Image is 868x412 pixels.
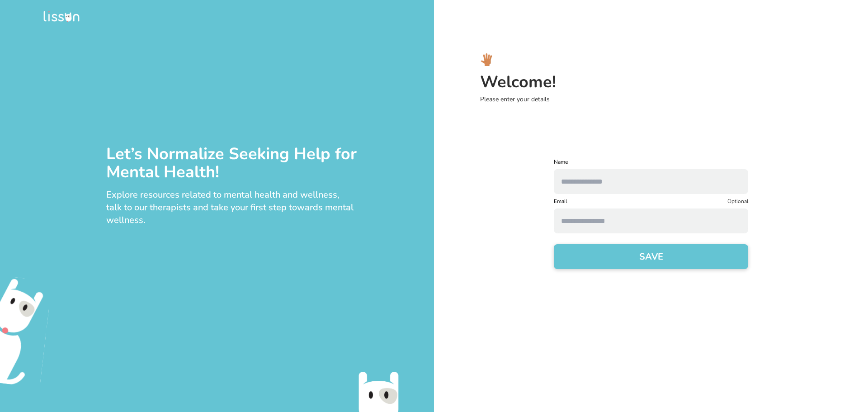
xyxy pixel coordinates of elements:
label: Email [554,198,567,205]
label: Name [554,158,748,166]
img: hi_logo.svg [480,53,493,66]
p: Optional [727,198,748,205]
h3: Welcome! [480,73,868,91]
img: logo.png [43,11,80,22]
div: Let’s Normalize Seeking Help for Mental Health! [106,145,357,181]
div: Explore resources related to mental health and wellness, talk to our therapists and take your fir... [106,189,357,227]
button: SAVE [554,244,748,269]
p: Please enter your details [480,95,868,104]
img: emo-bottom.svg [347,371,410,412]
